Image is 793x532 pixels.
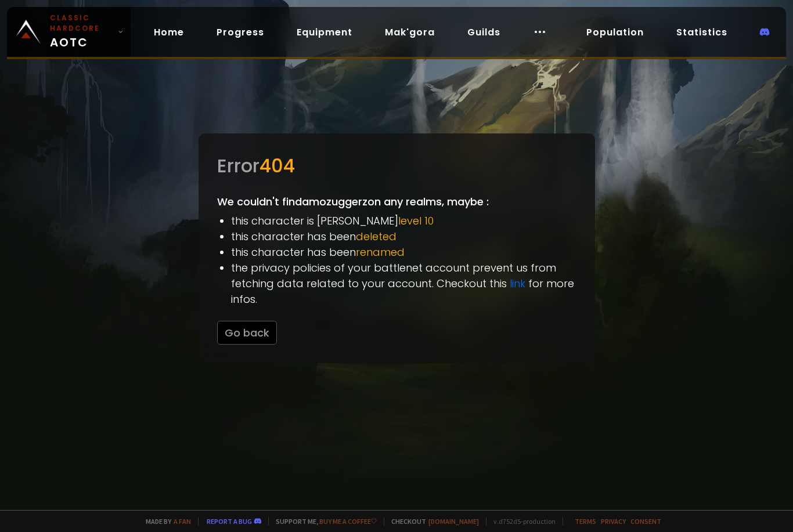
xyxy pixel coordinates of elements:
[510,276,525,291] a: link
[630,517,661,526] a: Consent
[7,7,131,57] a: Classic HardcoreAOTC
[356,229,396,244] span: deleted
[601,517,626,526] a: Privacy
[667,20,737,44] a: Statistics
[268,517,377,526] span: Support me,
[231,229,576,244] li: this character has been
[577,20,653,44] a: Population
[217,152,576,180] div: Error
[199,133,595,363] div: We couldn't find amozuggerz on any realms, maybe :
[139,517,191,526] span: Made by
[458,20,510,44] a: Guilds
[575,517,596,526] a: Terms
[217,321,277,345] button: Go back
[145,20,193,44] a: Home
[356,245,405,259] span: renamed
[50,13,113,34] small: Classic Hardcore
[207,517,252,526] a: Report a bug
[50,13,113,51] span: AOTC
[398,213,434,228] span: level 10
[428,517,479,526] a: [DOMAIN_NAME]
[486,517,556,526] span: v. d752d5 - production
[174,517,191,526] a: a fan
[319,517,377,526] a: Buy me a coffee
[207,20,273,44] a: Progress
[287,20,362,44] a: Equipment
[231,213,576,229] li: this character is [PERSON_NAME]
[384,517,479,526] span: Checkout
[376,20,444,44] a: Mak'gora
[231,244,576,260] li: this character has been
[259,153,295,179] span: 404
[231,260,576,307] li: the privacy policies of your battlenet account prevent us from fetching data related to your acco...
[217,325,277,340] a: Go back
